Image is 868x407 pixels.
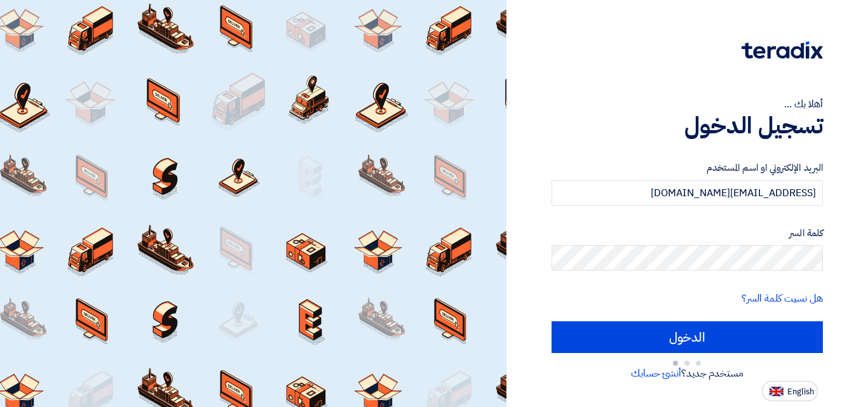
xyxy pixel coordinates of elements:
div: أهلا بك ... [552,97,823,112]
img: Teradix logo [742,41,823,59]
span: English [787,387,814,396]
input: الدخول [552,321,823,353]
div: مستخدم جديد؟ [552,366,823,381]
button: English [762,381,818,401]
label: كلمة السر [552,226,823,241]
input: أدخل بريد العمل الإلكتروني او اسم المستخدم الخاص بك ... [552,180,823,206]
img: en-US.png [770,387,783,396]
h1: تسجيل الدخول [552,112,823,140]
a: هل نسيت كلمة السر؟ [742,291,823,306]
a: أنشئ حسابك [631,366,681,381]
label: البريد الإلكتروني او اسم المستخدم [552,161,823,175]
